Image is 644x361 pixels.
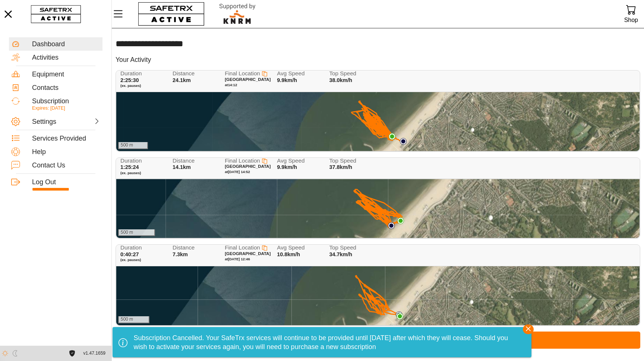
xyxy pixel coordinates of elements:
[211,2,264,26] img: RescueLogo.svg
[329,158,377,164] span: Top Speed
[32,148,100,156] div: Help
[12,350,18,357] img: ModeDark.svg
[120,84,168,88] span: (ex. pauses)
[120,258,168,262] span: (ex. pauses)
[118,142,148,149] div: 500 m
[389,133,395,140] img: PathEnd.svg
[32,106,65,111] span: Expires: [DATE]
[173,70,220,77] span: Distance
[120,245,168,251] span: Duration
[329,77,352,83] span: 38.0km/h
[277,158,325,164] span: Avg Speed
[277,251,300,257] span: 10.8km/h
[2,350,8,357] img: ModeLight.svg
[329,251,352,257] span: 34.7km/h
[225,157,260,164] span: Final Location
[329,164,352,170] span: 37.8km/h
[32,84,100,92] div: Contacts
[120,164,139,170] span: 1:25:24
[225,244,260,251] span: Final Location
[32,135,100,143] div: Services Provided
[112,6,130,22] button: Menu
[225,257,250,261] span: at [DATE] 12:46
[277,164,297,170] span: 9.9km/h
[11,161,20,170] img: ContactUs.svg
[133,331,522,354] div: Subscription Cancelled. Your SafeTrx services will continue to be provided until [DATE] after whi...
[329,245,377,251] span: Top Speed
[11,70,20,79] img: Equipment.svg
[277,77,297,83] span: 9.9km/h
[173,77,191,83] span: 24.1km
[173,164,191,170] span: 14.1km
[120,70,168,77] span: Duration
[32,161,100,170] div: Contact Us
[225,170,250,174] span: at [DATE] 14:52
[225,70,260,76] span: Final Location
[225,251,271,256] span: [GEOGRAPHIC_DATA]
[120,251,139,257] span: 0:40:27
[32,54,100,62] div: Activities
[11,147,20,156] img: Help.svg
[32,70,100,79] div: Equipment
[400,138,407,145] img: PathStart.svg
[225,83,237,87] span: at 14:12
[624,15,638,25] div: Shop
[32,97,100,106] div: Subscription
[120,77,139,83] span: 2:25:30
[32,118,65,126] div: Settings
[32,40,100,48] div: Dashboard
[120,171,168,175] span: (ex. pauses)
[120,158,168,164] span: Duration
[329,70,377,77] span: Top Speed
[173,245,220,251] span: Distance
[173,251,188,257] span: 7.3km
[11,53,20,62] img: Activities.svg
[277,245,325,251] span: Avg Speed
[225,164,271,169] span: [GEOGRAPHIC_DATA]
[397,313,403,320] img: PathEnd.svg
[79,347,110,360] button: v1.47.1659
[11,97,20,106] img: Subscription.svg
[397,217,404,224] img: PathEnd.svg
[83,349,105,357] span: v1.47.1659
[388,222,395,229] img: PathStart.svg
[277,70,325,77] span: Avg Speed
[173,158,220,164] span: Distance
[118,229,155,236] div: 500 m
[118,316,149,323] div: 500 m
[225,77,271,82] span: [GEOGRAPHIC_DATA]
[396,311,402,318] img: PathStart.svg
[32,178,100,186] div: Log Out
[116,56,151,64] h5: Your Activity
[67,350,77,357] a: License Agreement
